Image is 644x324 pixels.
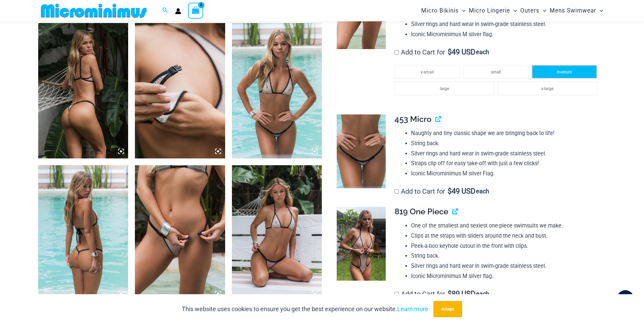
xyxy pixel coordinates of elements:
[498,82,597,95] li: x-large
[395,189,399,194] input: Add to Cart for$49 USD each
[135,23,225,158] img: Trade Winds Ivory/Ink 384 Top
[419,1,606,20] nav: Site Navigation
[540,2,546,19] span: Menu Toggle
[395,187,489,195] label: Add to Cart for
[411,241,600,251] li: Peek-a-boo keyhole cutout in the front with clips.
[448,290,475,297] span: 89 USD
[476,49,489,56] span: each
[395,65,460,79] li: x-small
[182,304,428,314] p: This website uses cookies to ensure you get the best experience on our website.
[510,2,517,19] span: Menu Toggle
[469,2,510,19] span: Micro Lingerie
[395,48,489,56] label: Add to Cart for
[411,271,600,281] li: Iconic Microminimus M silver flag.
[557,70,572,74] span: medium
[395,114,431,124] span: 453 Micro
[162,6,168,15] a: Search icon link
[541,86,553,91] span: x-large
[411,169,600,179] li: Iconic Microminimus M silver Flag.
[395,290,489,298] label: Add to Cart for
[395,292,399,296] input: Add to Cart for$89 USD each
[188,3,204,18] a: View Shopping Cart, empty
[411,158,600,169] li: Straps clip off for easy take-off with just a few clicks!
[476,290,489,297] span: each
[463,65,528,79] li: small
[519,2,548,19] a: OutersMenu ToggleMenu Toggle
[175,8,181,14] a: Account icon link
[337,114,386,188] img: Trade Winds IvoryInk 453 Micro 02
[433,301,462,317] button: Accept
[337,207,386,281] img: Trade Winds Ivory/Ink 819 One Piece
[411,251,600,261] li: String back.
[548,2,605,19] a: Mens SwimwearMenu ToggleMenu Toggle
[395,82,494,95] li: large
[395,207,448,216] span: 819 One Piece
[421,70,434,74] span: x-small
[467,2,519,19] a: Micro LingerieMenu ToggleMenu Toggle
[440,86,449,91] span: large
[135,165,225,301] img: Trade Winds Ivory/Ink 469 Thong
[420,2,467,19] a: Micro BikinisMenu ToggleMenu Toggle
[550,2,596,19] span: Mens Swimwear
[38,3,149,18] img: MM SHOP LOGO FLAT
[421,2,459,19] span: Micro Bikinis
[397,305,428,312] a: Learn more
[448,188,475,195] span: 49 USD
[459,2,466,19] span: Menu Toggle
[491,70,501,74] span: small
[411,149,600,159] li: Silver rings and hard wear in swim-grade stainless steel.
[448,289,452,298] span: $
[596,2,603,19] span: Menu Toggle
[520,2,540,19] span: Outers
[38,165,128,301] img: Trade Winds Ivory/Ink 317 Top 453 Micro
[232,165,322,301] img: Trade Winds Ivory/Ink 317 Top 469 Thong
[411,231,600,241] li: Clips at the straps with sliders around the neck and bust.
[411,221,600,231] li: One of the smallest and sexiest one-piece swimsuits we make.
[411,128,600,138] li: Naughty and tiny classic shape we are bringing back to life!
[448,49,475,56] span: 49 USD
[448,48,452,56] span: $
[395,50,399,55] input: Add to Cart for$49 USD each
[232,23,322,158] img: Trade Winds Ivory/Ink 317 Top 453 Micro
[476,188,489,195] span: each
[411,261,600,271] li: Silver rings and hard wear in swim-grade stainless steel.
[38,23,128,158] img: Trade Winds Ivory/Ink 384 Top 469 Thong
[411,19,600,29] li: Silver rings and hard wear in swim-grade stainless steel.
[411,29,600,40] li: Iconic Microminimus M silver flag.
[532,65,597,79] li: medium
[411,138,600,149] li: String back.
[448,187,452,195] span: $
